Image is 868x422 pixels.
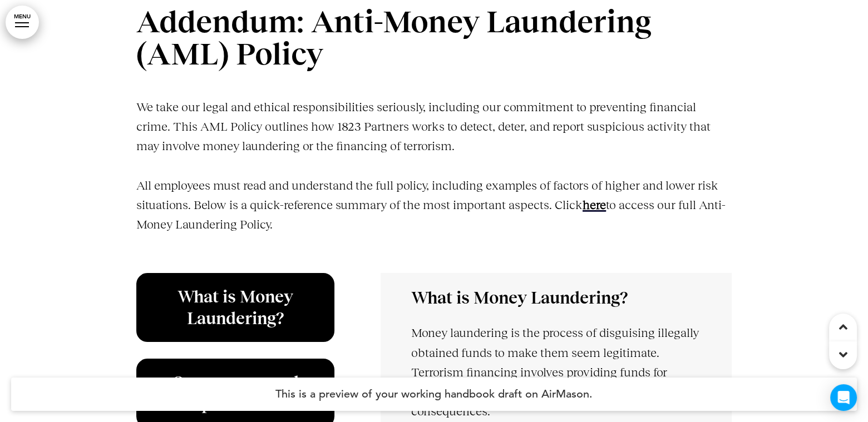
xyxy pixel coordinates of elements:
p: Money laundering is the process of disguising illegally obtained funds to make them seem legitima... [411,323,701,421]
h4: This is a preview of your working handbook draft on AirMason. [11,378,857,411]
div: Open Intercom Messenger [830,384,857,411]
a: here [583,198,606,212]
h6: Governance and Responsibilities [149,371,322,415]
p: All employees must read and understand the full policy, including examples of factors of higher a... [136,176,732,254]
h6: What is Money Laundering? [411,290,701,306]
p: We take our legal and ethical responsibilities seriously, including our commitment to preventing ... [136,97,732,156]
h6: What is Money Laundering? [149,286,322,329]
a: MENU [6,6,39,39]
h1: Addendum: Anti-Money Laundering (AML) Policy [136,7,732,69]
